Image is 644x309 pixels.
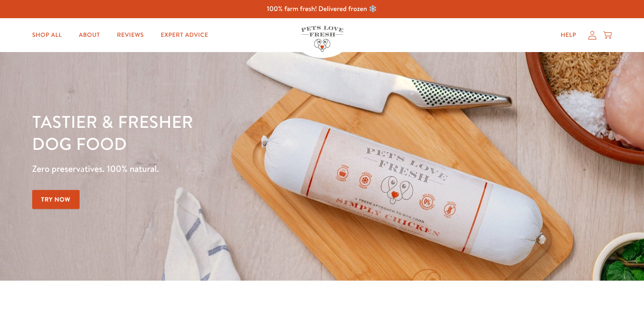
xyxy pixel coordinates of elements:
a: Expert Advice [154,27,215,44]
a: Help [554,27,583,44]
h1: Tastier & fresher dog food [32,110,419,154]
p: Zero preservatives. 100% natural. [32,161,419,177]
img: Pets Love Fresh [301,26,343,52]
a: Shop All [25,27,69,44]
a: Reviews [110,27,150,44]
a: About [72,27,107,44]
a: Try Now [32,190,80,209]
